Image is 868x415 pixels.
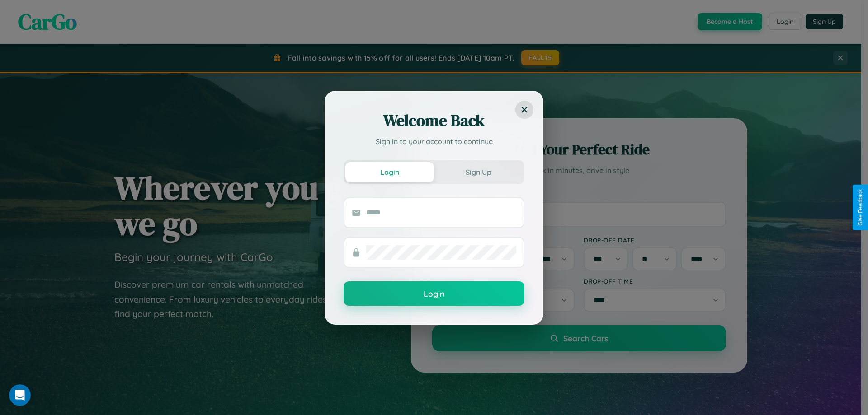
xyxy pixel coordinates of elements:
[344,110,524,131] h2: Welcome Back
[345,162,434,182] button: Login
[344,281,524,306] button: Login
[434,162,523,182] button: Sign Up
[9,384,31,406] iframe: Intercom live chat
[857,189,863,226] div: Give Feedback
[344,136,524,147] p: Sign in to your account to continue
